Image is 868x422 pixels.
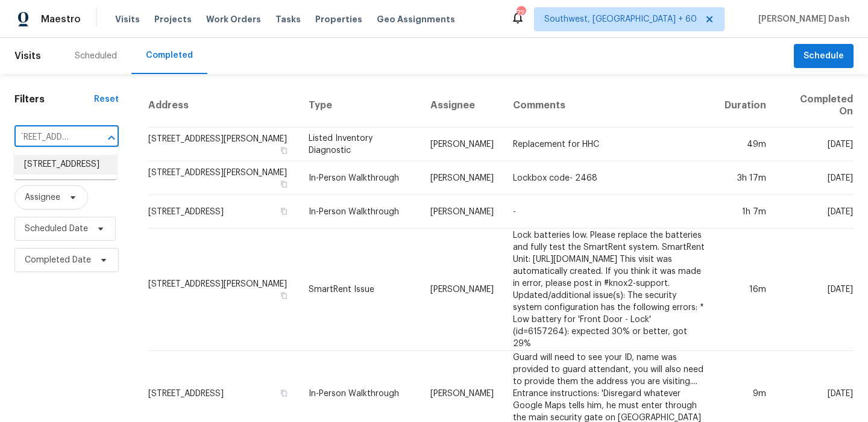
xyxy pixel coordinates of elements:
[299,229,420,351] td: SmartRent Issue
[278,290,289,301] button: Copy Address
[503,229,715,351] td: Lock batteries low. Please replace the batteries and fully test the SmartRent system. SmartRent U...
[776,128,854,161] td: [DATE]
[148,195,299,229] td: [STREET_ADDRESS]
[14,155,117,175] li: [STREET_ADDRESS]
[275,15,301,23] span: Tasks
[278,179,289,190] button: Copy Address
[544,13,697,25] span: Southwest, [GEOGRAPHIC_DATA] + 60
[14,93,94,105] h1: Filters
[278,206,289,217] button: Copy Address
[315,13,362,25] span: Properties
[206,13,261,25] span: Work Orders
[776,161,854,195] td: [DATE]
[278,145,289,156] button: Copy Address
[503,195,715,229] td: -
[299,128,420,161] td: Listed Inventory Diagnostic
[299,161,420,195] td: In-Person Walkthrough
[503,84,715,128] th: Comments
[14,43,41,69] span: Visits
[75,50,117,62] div: Scheduled
[278,388,289,399] button: Copy Address
[299,195,420,229] td: In-Person Walkthrough
[776,229,854,351] td: [DATE]
[148,229,299,351] td: [STREET_ADDRESS][PERSON_NAME]
[115,13,140,25] span: Visits
[299,84,420,128] th: Type
[421,229,503,351] td: [PERSON_NAME]
[776,195,854,229] td: [DATE]
[41,13,81,25] span: Maestro
[715,229,776,351] td: 16m
[421,161,503,195] td: [PERSON_NAME]
[148,128,299,161] td: [STREET_ADDRESS][PERSON_NAME]
[154,13,192,25] span: Projects
[715,161,776,195] td: 3h 17m
[421,195,503,229] td: [PERSON_NAME]
[715,84,776,128] th: Duration
[377,13,455,25] span: Geo Assignments
[753,13,850,25] span: [PERSON_NAME] Dash
[148,84,299,128] th: Address
[421,128,503,161] td: [PERSON_NAME]
[794,44,854,69] button: Schedule
[148,161,299,195] td: [STREET_ADDRESS][PERSON_NAME]
[715,128,776,161] td: 49m
[517,7,525,19] div: 724
[421,84,503,128] th: Assignee
[776,84,854,128] th: Completed On
[715,195,776,229] td: 1h 7m
[94,93,119,105] div: Reset
[503,161,715,195] td: Lockbox code- 2468
[14,128,85,147] input: Search for an address...
[25,254,91,266] span: Completed Date
[503,128,715,161] td: Replacement for HHC
[146,49,193,61] div: Completed
[25,191,60,203] span: Assignee
[103,129,120,146] button: Close
[25,223,88,235] span: Scheduled Date
[804,49,844,64] span: Schedule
